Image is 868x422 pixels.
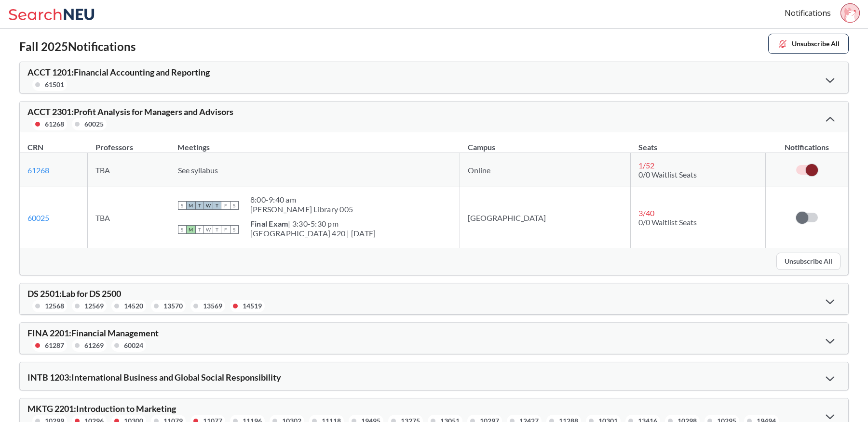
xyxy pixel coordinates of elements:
b: Final Exam [250,219,288,228]
span: 0/0 Waitlist Seats [638,217,697,227]
img: unsubscribe.svg [777,38,788,49]
span: W [204,201,213,210]
button: Unsubscribe All [776,253,841,270]
span: M [187,225,195,234]
a: 61268 [27,166,49,175]
span: See syllabus [178,166,218,175]
span: T [213,225,221,234]
span: MKTG 2201 : Introduction to Marketing [27,403,176,414]
div: Unsubscribe All [20,248,848,275]
span: 1 / 52 [638,161,654,170]
th: Meetings [170,132,460,153]
span: T [195,225,204,234]
span: INTB 1203 : International Business and Global Social Responsibility [27,372,281,383]
div: [GEOGRAPHIC_DATA] 420 | [DATE] [250,229,376,238]
div: 12569 [84,301,104,311]
div: 60024 [124,340,143,351]
h2: Fall 2025 Notifications [19,40,136,54]
td: Online [460,153,631,187]
span: 3 / 40 [638,208,654,217]
td: [GEOGRAPHIC_DATA] [460,187,631,248]
div: 61268 [45,119,64,129]
a: Notifications [785,8,831,18]
span: T [213,201,221,210]
div: 61269 [84,340,104,351]
span: W [204,225,213,234]
span: S [230,225,239,234]
div: 14520 [124,301,143,311]
td: TBA [88,187,170,248]
div: 61287 [45,340,64,351]
span: T [195,201,204,210]
th: Seats [631,132,766,153]
th: Professors [88,132,170,153]
span: S [230,201,239,210]
span: FINA 2201 : Financial Management [27,328,159,338]
div: [PERSON_NAME] Library 005 [250,205,353,214]
div: | 3:30-5:30 pm [250,219,376,229]
span: F [221,225,230,234]
div: 8:00 - 9:40 am [250,195,353,205]
td: TBA [88,153,170,187]
th: Campus [460,132,631,153]
button: Unsubscribe All [768,34,849,54]
span: 0/0 Waitlist Seats [638,170,697,179]
span: ACCT 1201 : Financial Accounting and Reporting [27,67,210,77]
div: 12568 [45,301,64,311]
div: 13569 [203,301,222,311]
span: F [221,201,230,210]
span: ACCT 2301 : Profit Analysis for Managers and Advisors [27,106,233,117]
div: 61501 [45,79,64,90]
span: S [178,201,187,210]
span: M [187,201,195,210]
span: DS 2501 : Lab for DS 2500 [27,288,121,299]
span: S [178,225,187,234]
div: 13570 [163,301,183,311]
div: 60025 [84,119,104,129]
th: Notifications [765,132,848,153]
div: CRN [27,142,43,153]
div: 14519 [243,301,262,311]
a: 60025 [27,213,49,222]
